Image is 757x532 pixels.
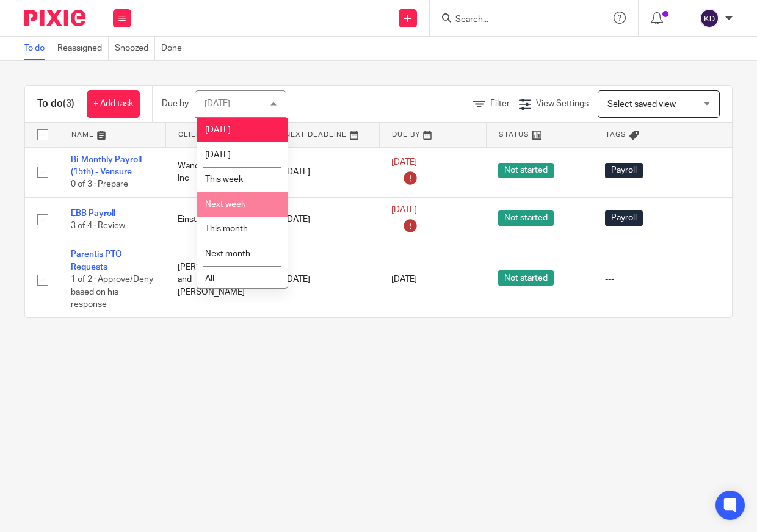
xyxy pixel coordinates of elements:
[165,197,272,242] td: Einstein Bros. Bagels
[498,210,554,226] span: Not started
[71,250,122,271] a: Parentis PTO Requests
[700,9,719,28] img: svg%3E
[205,151,231,159] span: [DATE]
[536,99,589,108] span: View Settings
[37,98,74,110] h1: To do
[205,225,248,233] span: This month
[272,197,379,242] td: [DATE]
[391,275,417,284] span: [DATE]
[205,200,245,209] span: Next week
[605,163,643,178] span: Payroll
[454,15,564,26] input: Search
[498,163,554,178] span: Not started
[24,37,51,60] a: To do
[205,175,243,184] span: This week
[205,126,231,134] span: [DATE]
[490,99,510,108] span: Filter
[498,270,554,286] span: Not started
[71,156,142,176] a: Bi-Monthly Payroll (15th) - Vensure
[165,242,272,317] td: [PERSON_NAME] and [PERSON_NAME]
[71,209,115,218] a: EBB Payroll
[391,158,417,167] span: [DATE]
[115,37,155,60] a: Snoozed
[71,221,125,230] span: 3 of 4 · Review
[605,210,643,226] span: Payroll
[71,275,153,309] span: 1 of 2 · Approve/Deny based on his response
[606,131,626,138] span: Tags
[162,98,189,110] p: Due by
[24,10,85,26] img: Pixie
[605,273,687,286] div: ---
[205,99,230,108] div: [DATE]
[71,180,128,189] span: 0 of 3 · Prepare
[272,242,379,317] td: [DATE]
[391,206,417,214] span: [DATE]
[205,275,214,283] span: All
[63,99,74,109] span: (3)
[607,100,676,109] span: Select saved view
[57,37,109,60] a: Reassigned
[87,90,140,118] a: + Add task
[161,37,188,60] a: Done
[205,250,250,258] span: Next month
[272,147,379,197] td: [DATE]
[165,147,272,197] td: Wand Synthesis AI Inc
